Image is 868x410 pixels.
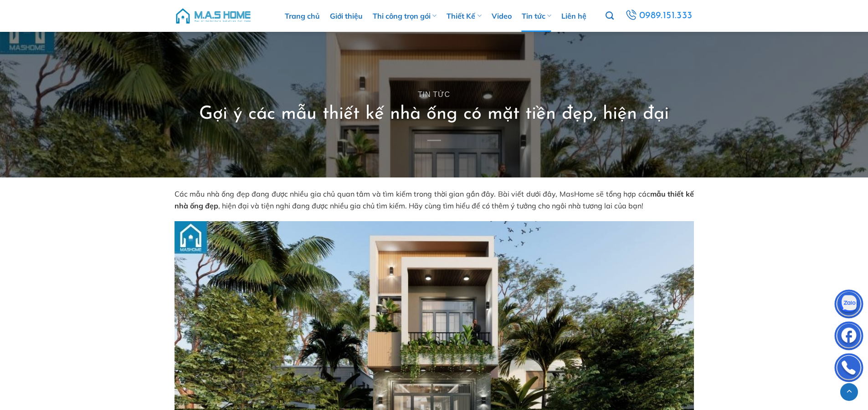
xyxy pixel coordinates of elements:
img: Facebook [835,324,863,351]
a: Tìm kiếm [606,6,614,25]
img: Phone [835,355,863,383]
a: 0989.151.333 [624,8,694,24]
a: Tin tức [418,91,450,98]
p: Các mẫu nhà ống đẹp đang được nhiều gia chủ quan tâm và tìm kiếm trong thời gian gần đây. Bài viế... [175,188,694,212]
span: 0989.151.333 [639,8,693,24]
h1: Gợi ý các mẫu thiết kế nhà ống có mặt tiền đẹp, hiện đại [199,102,669,126]
strong: mẫu thiết kế nhà ống đẹp [175,189,694,210]
a: Lên đầu trang [840,383,858,401]
img: Zalo [835,292,863,319]
img: M.A.S HOME – Tổng Thầu Thiết Kế Và Xây Nhà Trọn Gói [175,2,252,30]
